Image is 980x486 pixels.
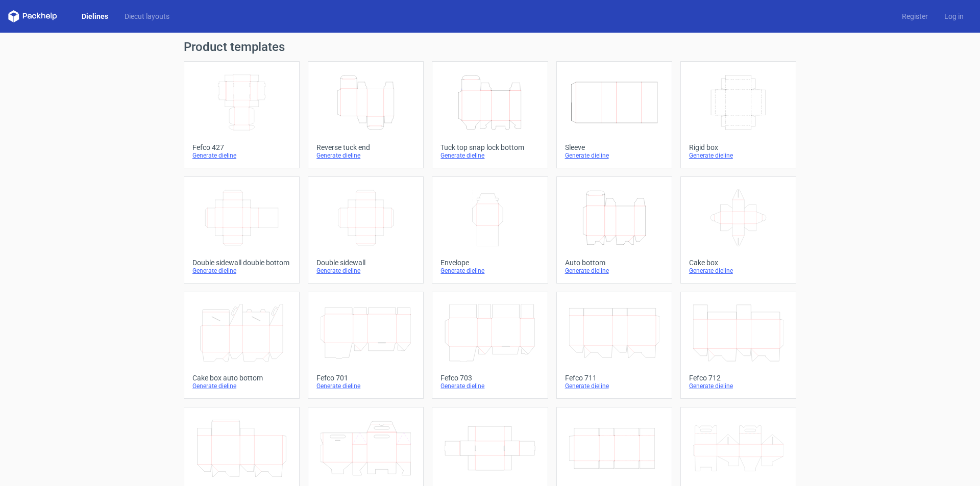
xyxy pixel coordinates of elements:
div: Rigid box [689,143,788,151]
div: Fefco 711 [565,374,664,382]
div: Generate dieline [689,267,788,275]
div: Double sidewall [316,259,415,267]
a: Fefco 427Generate dieline [184,61,300,168]
div: Generate dieline [316,151,415,160]
a: Auto bottomGenerate dieline [556,176,672,284]
a: Diecut layouts [116,11,178,21]
a: Rigid boxGenerate dieline [680,61,796,168]
a: SleeveGenerate dieline [556,61,672,168]
div: Generate dieline [565,151,664,160]
div: Fefco 427 [192,143,291,151]
a: Fefco 711Generate dieline [556,292,672,399]
div: Cake box auto bottom [192,374,291,382]
div: Generate dieline [316,267,415,275]
div: Cake box [689,259,788,267]
a: EnvelopeGenerate dieline [432,176,548,284]
div: Generate dieline [565,267,664,275]
div: Generate dieline [192,151,291,160]
a: Log in [936,11,972,21]
a: Fefco 712Generate dieline [680,292,796,399]
div: Generate dieline [689,151,788,160]
a: Dielines [73,11,116,21]
a: Cake box auto bottomGenerate dieline [184,292,300,399]
div: Tuck top snap lock bottom [440,143,539,151]
a: Double sidewall double bottomGenerate dieline [184,176,300,284]
a: Register [894,11,936,21]
div: Generate dieline [689,382,788,390]
a: Fefco 701Generate dieline [308,292,424,399]
div: Fefco 712 [689,374,788,382]
div: Envelope [440,259,539,267]
div: Generate dieline [565,382,664,390]
a: Tuck top snap lock bottomGenerate dieline [432,61,548,168]
div: Generate dieline [192,382,291,390]
h1: Product templates [184,41,796,53]
a: Reverse tuck endGenerate dieline [308,61,424,168]
div: Fefco 701 [316,374,415,382]
div: Double sidewall double bottom [192,259,291,267]
div: Fefco 703 [440,374,539,382]
div: Auto bottom [565,259,664,267]
div: Generate dieline [440,382,539,390]
div: Generate dieline [440,151,539,160]
div: Generate dieline [316,382,415,390]
a: Double sidewallGenerate dieline [308,176,424,284]
a: Cake boxGenerate dieline [680,176,796,284]
div: Generate dieline [192,267,291,275]
div: Sleeve [565,143,664,151]
div: Reverse tuck end [316,143,415,151]
a: Fefco 703Generate dieline [432,292,548,399]
div: Generate dieline [440,267,539,275]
